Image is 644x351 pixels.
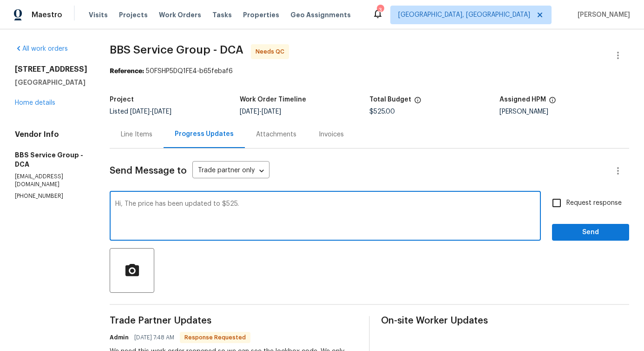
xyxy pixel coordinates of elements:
button: Send [552,224,629,241]
span: - [240,108,281,115]
div: Attachments [256,130,296,139]
div: Line Items [121,130,152,139]
span: The hpm assigned to this work order. [549,96,556,108]
span: Listed [110,108,171,115]
span: [GEOGRAPHIC_DATA], [GEOGRAPHIC_DATA] [398,10,530,20]
a: Home details [15,100,55,106]
p: [EMAIL_ADDRESS][DOMAIN_NAME] [15,173,87,189]
span: Tasks [212,12,232,18]
h5: Project [110,96,134,103]
h4: Vendor Info [15,130,87,139]
span: Visits [89,10,108,20]
h5: [GEOGRAPHIC_DATA] [15,78,87,87]
textarea: Hi, The price has been updated to $525. [115,201,535,233]
span: [DATE] 7:48 AM [134,333,174,342]
span: [DATE] [240,108,259,115]
span: Work Orders [159,10,201,20]
h5: Work Order Timeline [240,96,306,103]
a: All work orders [15,46,68,52]
span: Maestro [32,10,62,20]
span: - [130,108,171,115]
div: [PERSON_NAME] [499,108,630,115]
span: Send [559,227,622,238]
div: 3 [377,6,383,15]
span: [DATE] [130,108,150,115]
span: BBS Service Group - DCA [110,44,243,55]
span: Needs QC [256,47,288,56]
b: Reference: [110,68,144,74]
div: Trade partner only [192,163,269,179]
span: Request response [566,198,622,208]
h2: [STREET_ADDRESS] [15,65,87,74]
span: $525.00 [369,108,395,115]
span: Trade Partner Updates [110,316,358,325]
h5: Total Budget [369,96,411,103]
span: On-site Worker Updates [381,316,629,325]
span: [PERSON_NAME] [574,10,630,20]
h5: Assigned HPM [499,96,546,103]
span: The total cost of line items that have been proposed by Opendoor. This sum includes line items th... [414,96,421,108]
div: Invoices [319,130,344,139]
p: [PHONE_NUMBER] [15,192,87,200]
div: 50FSHP5DQ1FE4-b65febaf6 [110,67,629,76]
span: Send Message to [110,166,187,175]
span: [DATE] [262,108,281,115]
span: Geo Assignments [290,10,351,20]
span: [DATE] [152,108,171,115]
div: Progress Updates [175,129,234,139]
span: Response Requested [181,333,250,342]
h5: BBS Service Group - DCA [15,150,87,169]
span: Properties [243,10,279,20]
span: Projects [119,10,148,20]
h6: Admin [110,333,129,342]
